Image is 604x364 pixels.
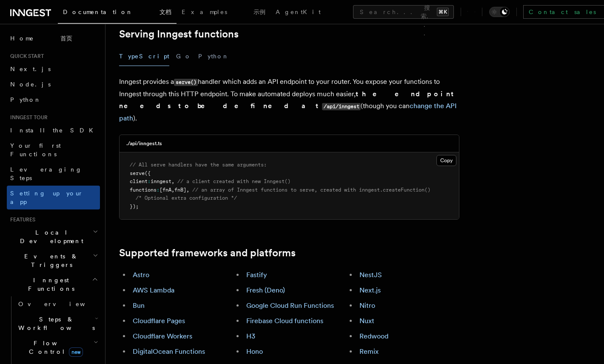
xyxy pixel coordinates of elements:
a: Google Cloud Run Functions [246,301,334,310]
a: AWS Lambda [133,286,174,294]
a: Home 首页 [7,31,100,46]
font: 搜索... [421,4,433,37]
span: Home [10,34,72,43]
font: 文档 [160,9,171,15]
span: Overview [18,301,106,307]
span: Node.js [10,81,51,88]
a: Install the SDK [7,123,100,138]
font: 首页 [60,35,72,42]
span: Events & Triggers [7,252,93,269]
code: serve() [174,79,198,86]
code: /api/inngest [322,103,361,110]
button: Inngest Functions [7,272,100,296]
a: Nitro [359,301,375,310]
button: Toggle dark mode [489,7,510,17]
span: : [148,178,151,184]
a: Cloudflare Workers [133,332,192,340]
span: Local Development [7,228,93,245]
a: Serving Inngest functions [119,28,239,40]
span: functions [130,187,157,193]
a: Next.js [359,286,381,294]
span: : [157,187,160,193]
span: Quick start [7,53,44,60]
a: Leveraging Steps [7,162,100,186]
button: Flow Controlnew [15,335,100,359]
span: fnB] [174,187,186,193]
button: Copy [436,155,456,166]
a: Overview [15,296,100,312]
a: Firebase Cloud functions [246,317,323,325]
a: Documentation 文档 [58,3,177,24]
button: Search... 搜索...⌘K [353,5,454,19]
a: Remix [359,347,379,355]
span: Install the SDK [10,127,98,134]
span: , [171,187,174,193]
span: Flow Control [15,339,94,356]
span: Next.js [10,66,51,72]
span: client [130,178,148,184]
span: new [69,347,83,357]
a: Bun [133,301,145,310]
span: [fnA [160,187,171,193]
font: 示例 [254,9,265,15]
button: Python [198,47,229,66]
span: Steps & Workflows [15,315,95,332]
span: Inngest Functions [7,276,92,293]
a: DigitalOcean Functions [133,347,205,355]
button: Go [176,47,191,66]
a: Nuxt [359,317,374,325]
span: Your first Functions [10,142,61,158]
a: Node.js [7,77,100,92]
span: // All serve handlers have the same arguments: [130,162,267,168]
span: Python [10,96,41,103]
a: Supported frameworks and platforms [119,247,296,259]
span: AgentKit [276,9,321,15]
a: H3 [246,332,255,340]
span: Setting up your app [10,190,83,205]
span: Inngest tour [7,114,48,121]
a: Fresh (Deno) [246,286,285,294]
span: , [171,178,174,184]
h3: ./api/inngest.ts [126,140,162,147]
a: Redwood [359,332,388,340]
span: inngest [151,178,171,184]
span: Examples [182,9,265,15]
a: NestJS [359,271,382,279]
span: Features [7,216,35,223]
button: Local Development [7,225,100,249]
a: Your first Functions [7,138,100,162]
button: Events & Triggers [7,249,100,272]
a: Cloudflare Pages [133,317,185,325]
a: Hono [246,347,263,355]
kbd: ⌘K [437,8,449,16]
a: Astro [133,271,149,279]
span: , [186,187,189,193]
a: Examples 示例 [177,3,271,23]
button: Steps & Workflows [15,312,100,335]
span: // an array of Inngest functions to serve, created with inngest.createFunction() [192,187,430,193]
p: Inngest provides a handler which adds an API endpoint to your router. You expose your functions t... [119,76,459,124]
span: Leveraging Steps [10,166,82,181]
a: Python [7,92,100,107]
a: AgentKit [271,3,326,23]
span: // a client created with new Inngest() [177,178,291,184]
span: }); [130,203,139,209]
button: TypeScript [119,47,169,66]
span: Documentation [63,9,171,15]
span: /* Optional extra configuration */ [136,195,237,201]
a: Next.js [7,61,100,77]
span: serve [130,170,145,176]
a: Setting up your app [7,186,100,209]
a: Fastify [246,271,267,279]
span: ({ [145,170,151,176]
